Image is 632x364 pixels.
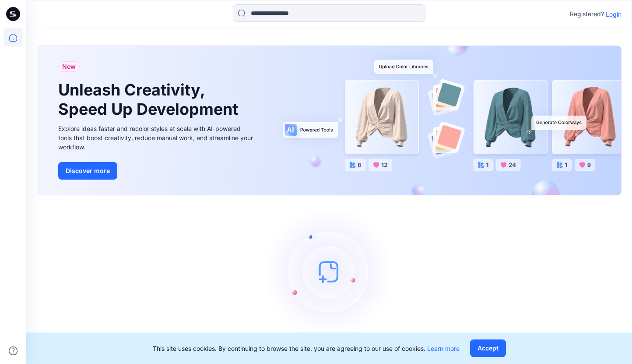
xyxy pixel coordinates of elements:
[58,162,117,180] button: Discover more
[62,61,76,72] span: New
[58,162,255,180] a: Discover more
[570,9,604,19] p: Registered?
[263,206,395,337] img: empty-state-image.svg
[58,124,255,152] div: Explore ideas faster and recolor styles at scale with AI-powered tools that boost creativity, red...
[606,10,621,19] p: Login
[470,339,506,357] button: Accept
[58,81,242,118] h1: Unleash Creativity, Speed Up Development
[427,345,460,352] a: Learn more
[153,344,460,353] p: This site uses cookies. By continuing to browse the site, you are agreeing to our use of cookies.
